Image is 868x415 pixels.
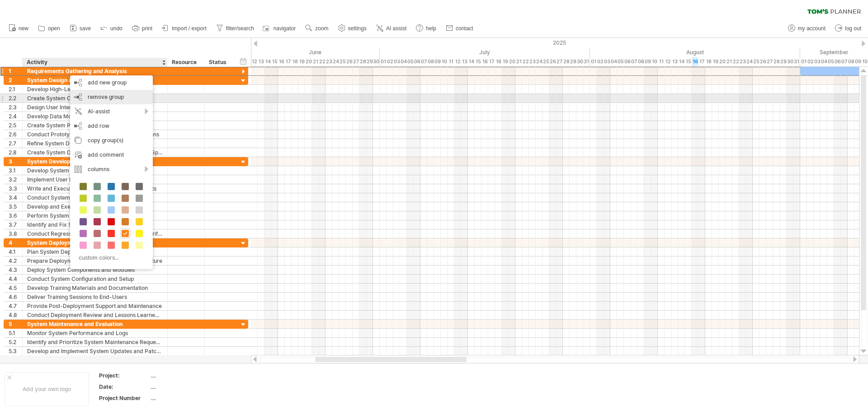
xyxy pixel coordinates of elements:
[443,23,476,34] a: contact
[312,57,319,66] div: Saturday, 21 June 2025
[305,57,312,66] div: Friday, 20 June 2025
[27,85,163,93] div: Develop High-Level System Architecture
[665,57,671,66] div: Tuesday, 12 August 2025
[448,57,454,66] div: Friday, 11 July 2025
[27,266,163,274] div: Deploy System Components and Modules
[88,93,124,100] span: remove group
[380,47,590,57] div: July 2025
[6,23,31,34] a: new
[9,85,22,93] div: 2.1
[70,162,153,177] div: columns
[27,67,163,75] div: Requirements Gathering and Analysis
[315,25,328,32] span: zoom
[27,275,163,283] div: Conduct System Configuration and Setup
[515,57,522,66] div: Monday, 21 July 2025
[502,57,509,66] div: Saturday, 19 July 2025
[5,372,89,406] div: Add your own logo
[70,75,153,90] div: add new group
[258,57,264,66] div: Friday, 13 June 2025
[610,57,617,66] div: Monday, 4 August 2025
[848,57,854,66] div: Monday, 8 September 2025
[834,57,841,66] div: Saturday, 6 September 2025
[27,121,163,130] div: Create System Prototype
[9,67,22,75] div: 1
[414,23,439,34] a: help
[854,57,861,66] div: Tuesday, 9 September 2025
[9,311,22,319] div: 4.8
[27,284,163,292] div: Develop Training Materials and Documentation
[570,57,576,66] div: Tuesday, 29 July 2025
[27,311,163,319] div: Conduct Deployment Review and Lessons Learned Session
[637,57,644,66] div: Friday, 8 August 2025
[542,57,549,66] div: Friday, 25 July 2025
[274,25,296,32] span: navigator
[685,57,692,66] div: Friday, 15 August 2025
[468,57,475,66] div: Monday, 14 July 2025
[705,57,712,66] div: Monday, 18 August 2025
[70,119,153,133] div: add row
[732,57,739,66] div: Friday, 22 August 2025
[393,57,400,66] div: Thursday, 3 July 2025
[407,57,414,66] div: Saturday, 5 July 2025
[798,25,826,32] span: my account
[27,103,163,112] div: Design User Interface and User Experience
[800,57,807,66] div: Monday, 1 September 2025
[386,25,406,32] span: AI assist
[9,211,22,220] div: 3.6
[787,57,793,66] div: Saturday, 30 August 2025
[387,57,393,66] div: Wednesday, 2 July 2025
[414,57,420,66] div: Sunday, 6 July 2025
[651,57,658,66] div: Sunday, 10 August 2025
[27,329,163,337] div: Monitor System Performance and Logs
[27,193,163,202] div: Conduct System Integration and Configuration
[746,57,753,66] div: Sunday, 24 August 2025
[624,57,631,66] div: Wednesday, 6 August 2025
[759,57,766,66] div: Tuesday, 26 August 2025
[151,372,226,379] div: ....
[766,57,773,66] div: Wednesday, 27 August 2025
[176,47,380,57] div: June 2025
[27,166,163,175] div: Develop System Components and Modules
[454,57,461,66] div: Saturday, 12 July 2025
[427,57,434,66] div: Tuesday, 8 July 2025
[9,166,22,175] div: 3.1
[773,57,780,66] div: Thursday, 28 August 2025
[814,57,821,66] div: Wednesday, 3 September 2025
[9,266,22,274] div: 4.3
[160,23,209,34] a: import / export
[209,58,229,67] div: Status
[27,247,163,256] div: Plan System Deployment and Rollout
[9,103,22,112] div: 2.3
[576,57,583,66] div: Wednesday, 30 July 2025
[420,57,427,66] div: Monday, 7 July 2025
[549,57,556,66] div: Saturday, 26 July 2025
[692,57,698,66] div: Saturday, 16 August 2025
[631,57,637,66] div: Thursday, 7 August 2025
[590,57,597,66] div: Friday, 1 August 2025
[27,302,163,310] div: Provide Post-Deployment Support and Maintenance
[214,23,257,34] a: filter/search
[9,157,22,166] div: 3
[9,193,22,202] div: 3.4
[27,202,163,211] div: Develop and Execute System Testing Scripts
[434,57,441,66] div: Wednesday, 9 July 2025
[590,47,800,57] div: August 2025
[98,23,125,34] a: undo
[9,284,22,292] div: 4.5
[509,57,515,66] div: Sunday, 20 July 2025
[27,238,163,247] div: System Deployment and Training
[99,394,149,402] div: Project Number
[495,57,502,66] div: Friday, 18 July 2025
[151,383,226,391] div: ....
[9,148,22,157] div: 2.8
[226,25,254,32] span: filter/search
[780,57,787,66] div: Friday, 29 August 2025
[719,57,726,66] div: Wednesday, 20 August 2025
[617,57,624,66] div: Tuesday, 5 August 2025
[319,57,325,66] div: Sunday, 22 June 2025
[426,25,436,32] span: help
[303,23,331,34] a: zoom
[9,202,22,211] div: 3.5
[9,76,22,84] div: 2
[27,293,163,301] div: Deliver Training Sessions to End-Users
